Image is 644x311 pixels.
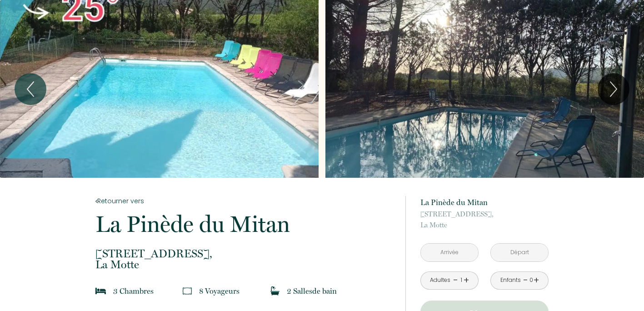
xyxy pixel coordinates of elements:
[459,276,464,285] div: 1
[598,73,629,105] button: Next
[113,285,154,297] p: 3 Chambre
[150,286,154,296] span: s
[95,196,394,206] a: Retourner vers
[464,273,469,287] a: +
[420,209,549,220] span: [STREET_ADDRESS],
[15,73,46,105] button: Previous
[491,244,548,261] input: Départ
[420,209,549,231] p: La Motte
[421,244,478,261] input: Arrivée
[430,276,450,285] div: Adultes
[534,273,539,287] a: +
[453,273,458,287] a: -
[287,285,337,297] p: 2 Salle de bain
[199,285,240,297] p: 8 Voyageur
[523,273,528,287] a: -
[95,248,394,270] p: La Motte
[309,286,312,296] span: s
[420,196,549,209] p: La Pinède du Mitan
[95,213,394,236] p: La Pinède du Mitan
[500,276,521,285] div: Enfants
[529,276,534,285] div: 0
[95,248,394,259] span: [STREET_ADDRESS],
[236,286,240,296] span: s
[183,286,192,296] img: guests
